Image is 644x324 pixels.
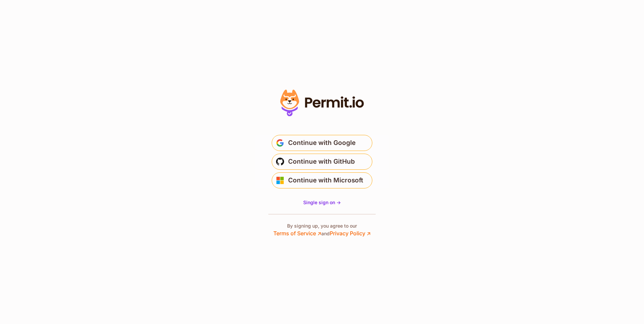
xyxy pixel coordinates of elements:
span: Continue with Google [288,138,356,148]
button: Continue with Google [272,135,372,151]
span: Continue with GitHub [288,156,355,167]
span: Continue with Microsoft [288,175,363,186]
button: Continue with Microsoft [272,172,372,188]
p: By signing up, you agree to our and [273,223,371,237]
a: Terms of Service ↗ [273,230,321,237]
a: Single sign on -> [303,199,341,206]
button: Continue with GitHub [272,154,372,170]
a: Privacy Policy ↗ [330,230,371,237]
span: Single sign on -> [303,199,341,205]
